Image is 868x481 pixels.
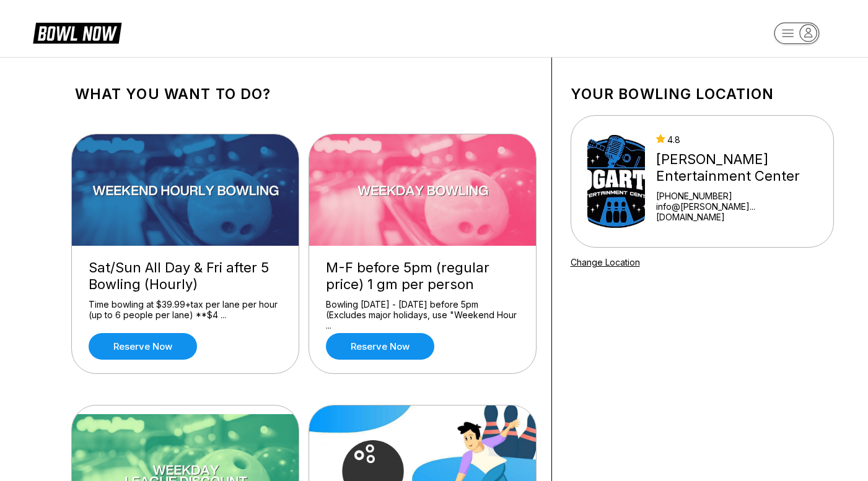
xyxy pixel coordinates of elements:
img: M-F before 5pm (regular price) 1 gm per person [309,134,537,246]
img: Bogart's Entertainment Center [587,135,645,228]
img: Sat/Sun All Day & Fri after 5 Bowling (Hourly) [72,134,300,246]
a: Reserve now [326,333,434,360]
h1: What you want to do? [75,85,533,103]
div: Bowling [DATE] - [DATE] before 5pm (Excludes major holidays, use "Weekend Hour ... [326,299,519,321]
div: Time bowling at $39.99+tax per lane per hour (up to 6 people per lane) **$4 ... [89,299,282,321]
div: [PERSON_NAME] Entertainment Center [656,151,817,184]
a: Reserve now [89,333,197,360]
h1: Your bowling location [571,85,834,103]
a: info@[PERSON_NAME]...[DOMAIN_NAME] [656,201,817,222]
div: M-F before 5pm (regular price) 1 gm per person [326,259,519,293]
div: Sat/Sun All Day & Fri after 5 Bowling (Hourly) [89,259,282,293]
div: [PHONE_NUMBER] [656,191,817,201]
a: Change Location [571,257,640,267]
div: 4.8 [656,134,817,145]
